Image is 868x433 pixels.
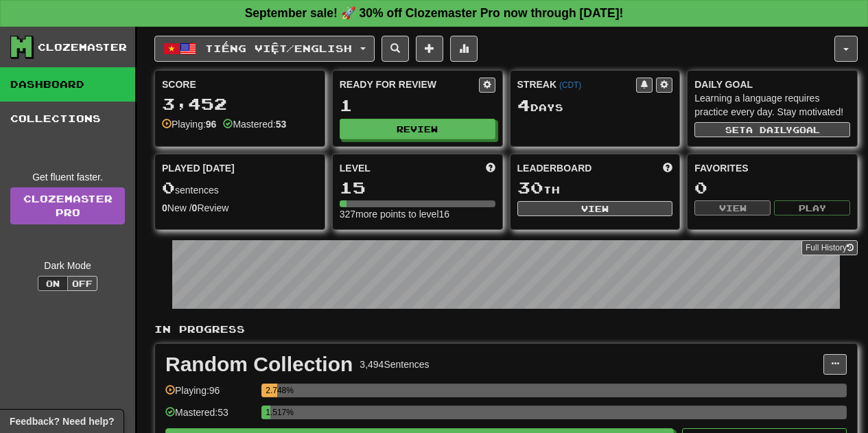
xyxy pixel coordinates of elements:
[486,161,495,175] span: Score more points to level up
[694,200,771,215] button: View
[340,78,479,91] div: Ready for Review
[162,179,318,197] div: sentences
[276,119,287,130] strong: 53
[774,200,850,215] button: Play
[10,187,125,224] a: ClozemasterPro
[517,161,592,175] span: Leaderboard
[801,240,858,255] button: Full History
[10,170,125,184] div: Get fluent faster.
[162,201,318,215] div: New / Review
[67,276,97,291] button: Off
[340,119,495,139] button: Review
[340,179,495,196] div: 15
[38,276,68,291] button: On
[154,323,858,336] p: In Progress
[663,161,672,175] span: This week in points, UTC
[340,97,495,114] div: 1
[559,80,581,90] a: (CDT)
[416,36,443,62] button: Add sentence to collection
[694,91,850,119] div: Learning a language requires practice every day. Stay motivated!
[38,40,127,54] div: Clozemaster
[10,414,114,428] span: Open feedback widget
[694,122,850,137] button: Seta dailygoal
[450,36,478,62] button: More stats
[165,354,353,375] div: Random Collection
[746,125,793,134] span: a daily
[192,202,198,213] strong: 0
[162,161,235,175] span: Played [DATE]
[162,178,175,197] span: 0
[266,406,270,419] div: 1.517%
[245,6,624,20] strong: September sale! 🚀 30% off Clozemaster Pro now through [DATE]!
[340,207,495,221] div: 327 more points to level 16
[162,202,167,213] strong: 0
[266,384,277,397] div: 2.748%
[154,36,375,62] button: Tiếng Việt/English
[694,78,850,91] div: Daily Goal
[517,95,530,115] span: 4
[165,384,255,406] div: Playing: 96
[517,178,543,197] span: 30
[517,179,673,197] div: th
[694,179,850,196] div: 0
[162,117,216,131] div: Playing:
[10,259,125,272] div: Dark Mode
[223,117,286,131] div: Mastered:
[205,43,352,54] span: Tiếng Việt / English
[360,358,429,371] div: 3,494 Sentences
[382,36,409,62] button: Search sentences
[517,78,637,91] div: Streak
[162,78,318,91] div: Score
[517,201,673,216] button: View
[694,161,850,175] div: Favorites
[165,406,255,428] div: Mastered: 53
[162,95,318,113] div: 3,452
[340,161,371,175] span: Level
[517,97,673,115] div: Day s
[206,119,217,130] strong: 96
